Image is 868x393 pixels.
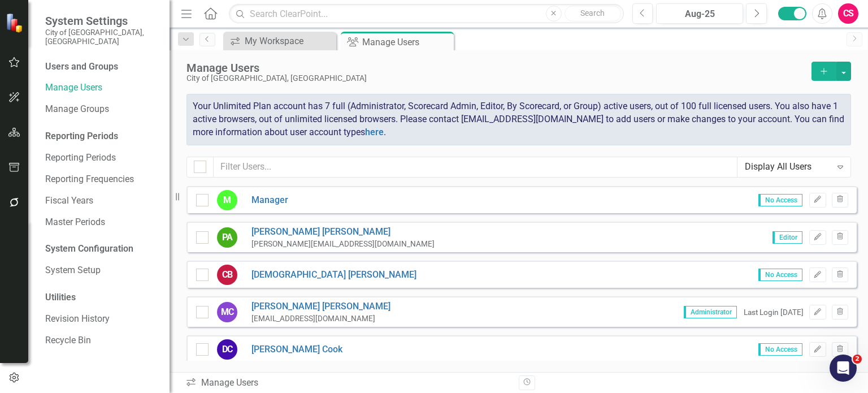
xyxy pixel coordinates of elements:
[830,355,857,382] iframe: Intercom live chat
[45,243,158,256] div: System Configuration
[229,4,623,24] input: Search ClearPoint...
[365,127,384,137] a: here
[217,190,237,210] div: M
[45,173,158,186] a: Reporting Frequencies
[217,227,237,248] div: PA
[565,6,621,21] button: Search
[185,377,510,390] div: Manage Users
[838,3,858,24] button: CS
[744,307,804,318] div: Last Login [DATE]
[745,161,831,174] div: Display All Users
[213,157,737,178] input: Filter Users...
[45,216,158,229] a: Master Periods
[45,28,158,46] small: City of [GEOGRAPHIC_DATA], [GEOGRAPHIC_DATA]
[251,313,390,324] div: [EMAIL_ADDRESS][DOMAIN_NAME]
[45,130,158,143] div: Reporting Periods
[580,8,605,18] span: Search
[45,334,158,347] a: Recycle Bin
[251,343,342,356] a: [PERSON_NAME] Cook
[226,34,333,48] a: My Workspace
[193,101,844,137] span: Your Unlimited Plan account has 7 full (Administrator, Scorecard Admin, Editor, By Scorecard, or ...
[684,306,737,318] span: Administrator
[251,239,435,249] div: [PERSON_NAME][EMAIL_ADDRESS][DOMAIN_NAME]
[251,269,416,282] a: [DEMOGRAPHIC_DATA] [PERSON_NAME]
[853,355,862,364] span: 2
[251,300,390,313] a: [PERSON_NAME] [PERSON_NAME]
[45,152,158,165] a: Reporting Periods
[45,313,158,326] a: Revision History
[45,195,158,208] a: Fiscal Years
[217,302,237,322] div: MC
[45,264,158,277] a: System Setup
[758,343,802,356] span: No Access
[45,103,158,116] a: Manage Groups
[45,61,158,74] div: Users and Groups
[251,226,435,239] a: [PERSON_NAME] [PERSON_NAME]
[5,12,26,33] img: ClearPoint Strategy
[186,62,806,74] div: Manage Users
[45,14,158,28] span: System Settings
[772,231,802,244] span: Editor
[217,265,237,285] div: CB
[251,194,288,207] a: Manager
[758,269,802,281] span: No Access
[45,81,158,94] a: Manage Users
[245,34,333,48] div: My Workspace
[217,339,237,360] div: DC
[362,35,451,49] div: Manage Users
[758,194,802,206] span: No Access
[186,74,806,83] div: City of [GEOGRAPHIC_DATA], [GEOGRAPHIC_DATA]
[45,291,158,304] div: Utilities
[656,3,743,24] button: Aug-25
[660,7,739,21] div: Aug-25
